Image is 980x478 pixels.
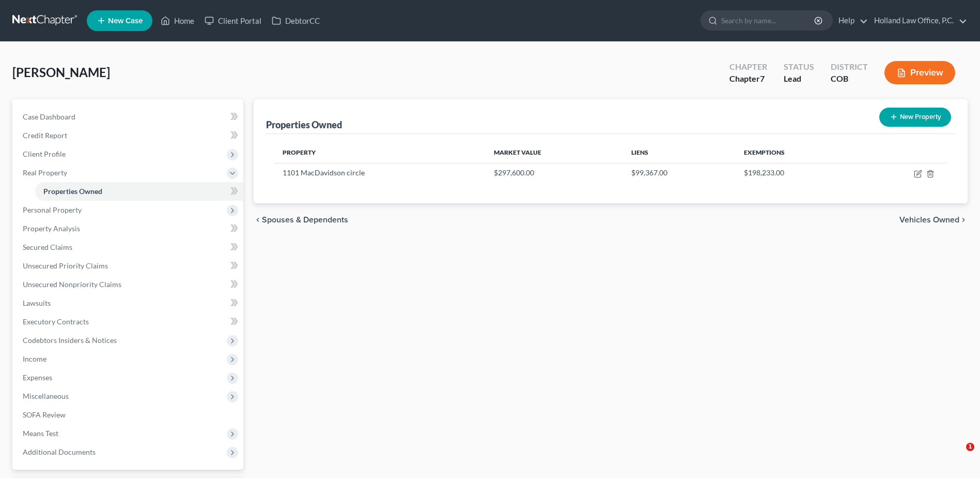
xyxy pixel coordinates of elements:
[23,336,117,345] span: Codebtors Insiders & Notices
[14,257,243,275] a: Unsecured Priority Claims
[23,243,72,251] span: Secured Claims
[899,216,968,224] button: Vehicles Owned chevron_right
[23,280,121,289] span: Unsecured Nonpriority Claims
[14,238,243,257] a: Secured Claims
[23,150,66,158] span: Client Profile
[14,219,243,238] a: Property Analysis
[23,112,75,121] span: Case Dashboard
[262,216,348,224] span: Spouses & Dependents
[945,443,970,468] iframe: Intercom live chat
[721,11,816,30] input: Search by name...
[736,142,859,163] th: Exemptions
[254,216,262,224] i: chevron_left
[959,216,968,224] i: chevron_right
[879,108,951,127] button: New Property
[736,163,859,183] td: $198,233.00
[899,216,959,224] span: Vehicles Owned
[14,126,243,145] a: Credit Report
[486,142,623,163] th: Market Value
[35,182,243,201] a: Properties Owned
[14,108,243,126] a: Case Dashboard
[23,168,67,177] span: Real Property
[266,118,342,131] div: Properties Owned
[23,392,69,400] span: Miscellaneous
[23,410,66,419] span: SOFA Review
[267,11,325,30] a: DebtorCC
[760,73,765,83] span: 7
[12,65,110,80] span: [PERSON_NAME]
[274,163,486,183] td: 1101 MacDavidson circle
[833,11,868,30] a: Help
[14,312,243,331] a: Executory Contracts
[23,131,67,140] span: Credit Report
[23,205,82,214] span: Personal Property
[199,11,267,30] a: Client Portal
[23,224,80,233] span: Property Analysis
[23,429,58,438] span: Means Test
[623,163,736,183] td: $99,367.00
[884,61,955,84] button: Preview
[23,373,52,382] span: Expenses
[729,73,767,85] div: Chapter
[14,406,243,424] a: SOFA Review
[784,61,814,73] div: Status
[23,298,51,307] span: Lawsuits
[784,73,814,85] div: Lead
[23,317,89,326] span: Executory Contracts
[729,61,767,73] div: Chapter
[23,447,96,456] span: Additional Documents
[43,187,102,196] span: Properties Owned
[155,11,199,30] a: Home
[254,216,348,224] button: chevron_left Spouses & Dependents
[623,142,736,163] th: Liens
[14,275,243,294] a: Unsecured Nonpriority Claims
[831,73,868,85] div: COB
[966,443,974,451] span: 1
[869,11,967,30] a: Holland Law Office, P.C.
[14,294,243,312] a: Lawsuits
[274,142,486,163] th: Property
[108,17,143,25] span: New Case
[23,261,108,270] span: Unsecured Priority Claims
[486,163,623,183] td: $297,600.00
[831,61,868,73] div: District
[23,354,46,363] span: Income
